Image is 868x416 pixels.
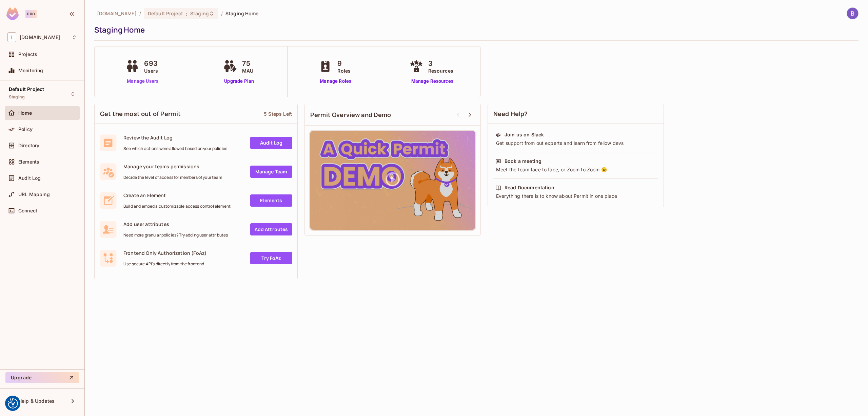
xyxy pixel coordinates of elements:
span: Review the Audit Log [123,134,227,141]
span: Projects [18,52,37,57]
a: Upgrade Plan [222,78,257,85]
span: MAU [242,67,253,74]
div: 5 Steps Left [264,111,292,117]
div: Get support from out experts and learn from fellow devs [495,140,656,147]
span: Decide the level of access for members of your team [123,175,222,180]
div: Everything there is to know about Permit in one place [495,193,656,200]
div: Staging Home [94,25,855,35]
span: 693 [144,58,158,69]
span: Directory [18,143,39,148]
span: Manage your teams permissions [123,163,222,170]
a: Try FoAz [250,252,292,264]
div: Read Documentation [505,184,554,191]
div: Pro [25,10,37,18]
span: Staging Home [225,10,259,17]
span: Staging [9,94,25,100]
a: Manage Team [250,166,292,178]
span: Policy [18,127,33,132]
span: Home [18,110,32,116]
a: Manage Resources [408,78,457,85]
span: Monitoring [18,68,43,73]
div: Book a meeting [505,158,541,165]
a: Elements [250,194,292,207]
span: I [7,32,16,42]
span: Roles [337,67,351,74]
span: URL Mapping [18,192,50,197]
span: See which actions were allowed based on your policies [123,146,227,151]
a: Manage Roles [317,78,354,85]
span: Add user attributes [123,221,228,227]
button: Consent Preferences [8,398,18,409]
span: : [185,11,188,16]
span: Get the most out of Permit [100,110,181,118]
span: Elements [18,159,39,165]
span: Frontend Only Authorization (FoAz) [123,250,206,256]
span: Build and embed a customizable access control element [123,204,231,209]
div: Meet the team face to face, or Zoom to Zoom 😉 [495,166,656,173]
span: Workspace: iofinnet.com [20,35,60,40]
span: Create an Element [123,192,231,198]
span: Users [144,67,158,74]
span: Help & Updates [18,398,55,404]
img: SReyMgAAAABJRU5ErkJggg== [6,7,19,20]
span: Permit Overview and Demo [310,111,391,119]
span: Staging [190,10,209,17]
li: / [221,10,223,17]
span: 9 [337,58,351,69]
span: Resources [428,67,453,74]
a: Add Attrbutes [250,223,292,235]
span: Need more granular policies? Try adding user attributes [123,232,228,238]
li: / [139,10,141,17]
span: the active workspace [97,10,137,17]
a: Audit Log [250,137,292,149]
span: 3 [428,58,453,69]
a: Manage Users [124,78,161,85]
span: Default Project [9,87,44,92]
button: Upgrade [5,372,79,383]
div: Join us on Slack [505,131,544,138]
span: 75 [242,58,253,69]
img: Revisit consent button [8,398,18,409]
span: Need Help? [493,110,528,118]
span: Use secure API's directly from the frontend [123,261,206,267]
span: Connect [18,208,37,213]
img: Brian ARCHBOLD [847,8,858,19]
span: Audit Log [18,175,41,181]
span: Default Project [148,10,183,17]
